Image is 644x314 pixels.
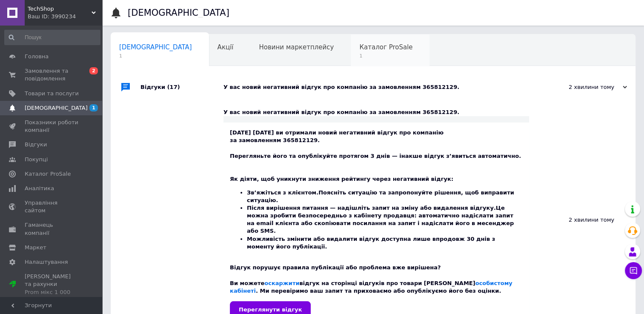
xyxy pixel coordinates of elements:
span: [DEMOGRAPHIC_DATA] [119,43,192,51]
button: Чат з покупцем [625,262,642,279]
div: 2 хвилини тому [542,83,627,91]
div: Відгуки [140,74,223,100]
span: [DEMOGRAPHIC_DATA] [25,104,88,112]
li: Поясніть ситуацію та запропонуйте рішення, щоб виправити ситуацію. [247,189,523,204]
span: Переглянути відгук [239,306,302,313]
span: Управління сайтом [25,199,79,214]
span: Товари та послуги [25,90,79,97]
span: 1 [119,53,192,59]
span: 1 [359,53,412,59]
li: Це можна зробити безпосередньо з кабінету продавця: автоматично надіслати запит на email клієнта ... [247,204,523,235]
b: Перегляньте його та опублікуйте протягом 3 днів — інакше відгук з’явиться автоматично. [230,153,521,159]
span: 1 [89,104,98,111]
div: У вас новий негативний відгук про компанію за замовленням 365812129. [223,108,529,116]
b: Зв’яжіться з клієнтом. [247,189,318,196]
span: Показники роботи компанії [25,119,79,134]
h1: [DEMOGRAPHIC_DATA] [128,8,229,18]
span: [PERSON_NAME] та рахунки [25,273,79,296]
span: Каталог ProSale [25,170,71,178]
div: Ваш ID: 3990234 [28,13,102,20]
span: Гаманець компанії [25,221,79,237]
span: Каталог ProSale [359,43,412,51]
span: Аналітика [25,185,54,192]
div: Prom мікс 1 000 [25,288,79,296]
a: особистому кабінеті [230,280,512,294]
div: Як діяти, щоб уникнути зниження рейтингу через негативний відгук: Відгук порушує правила публікац... [230,168,523,295]
span: Налаштування [25,258,68,266]
span: Покупці [25,156,48,163]
span: Замовлення та повідомлення [25,67,79,83]
span: Відгуки [25,141,47,148]
span: Маркет [25,244,46,251]
a: оскаржити [264,280,299,286]
span: TechShop [28,5,92,13]
span: (17) [167,84,180,90]
span: 2 [89,67,98,74]
span: Акції [218,43,234,51]
b: Після вирішення питання — надішліть запит на зміну або видалення відгуку. [247,205,496,211]
span: Новини маркетплейсу [259,43,334,51]
li: Можливість змінити або видалити відгук доступна лише впродовж 30 днів з моменту його публікації. [247,235,523,251]
input: Пошук [4,30,100,45]
span: Головна [25,53,49,60]
div: У вас новий негативний відгук про компанію за замовленням 365812129. [223,83,542,91]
